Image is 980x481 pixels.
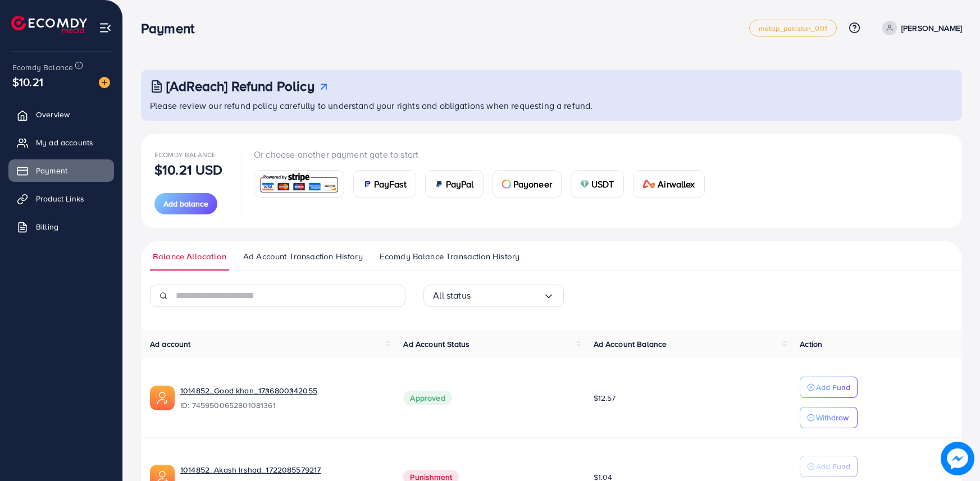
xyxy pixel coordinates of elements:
[800,338,822,350] span: Action
[99,77,110,88] img: image
[493,170,562,198] a: cardPayoneer
[8,216,114,238] a: Billing
[8,159,114,182] a: Payment
[8,131,114,154] a: My ad accounts
[800,407,858,428] button: Withdraw
[243,250,363,263] span: Ad Account Transaction History
[594,392,616,404] span: $12.57
[446,177,474,191] span: PayPal
[594,338,667,350] span: Ad Account Balance
[180,400,385,411] span: ID: 7459500652801081361
[374,177,407,191] span: PayFast
[163,198,208,209] span: Add balance
[380,250,519,263] span: Ecomdy Balance Transaction History
[254,148,714,161] p: Or choose another payment gate to start
[254,170,344,198] a: card
[150,386,175,410] img: ic-ads-acc.e4c84228.svg
[258,172,340,196] img: card
[471,287,543,304] input: Search for option
[435,180,444,189] img: card
[513,177,552,191] span: Payoneer
[353,170,416,198] a: cardPayFast
[99,21,112,34] img: menu
[800,377,858,398] button: Add Fund
[425,170,484,198] a: cardPayPal
[12,74,43,90] span: $10.21
[166,78,314,94] h3: [AdReach] Refund Policy
[8,187,114,210] a: Product Links
[502,180,511,189] img: card
[591,177,614,191] span: USDT
[800,456,858,477] button: Add Fund
[633,170,705,198] a: cardAirwallex
[180,385,385,411] div: <span class='underline'>1014852_Good khan_1736800342055</span></br>7459500652801081361
[571,170,624,198] a: cardUSDT
[36,137,93,148] span: My ad accounts
[12,62,73,73] span: Ecomdy Balance
[580,180,589,189] img: card
[8,103,114,126] a: Overview
[36,221,58,232] span: Billing
[658,177,695,191] span: Airwallex
[154,150,216,159] span: Ecomdy Balance
[901,21,962,35] p: [PERSON_NAME]
[150,99,955,112] p: Please review our refund policy carefully to understand your rights and obligations when requesti...
[180,464,385,475] a: 1014852_Akash Irshad_1722085579217
[403,391,452,405] span: Approved
[363,180,372,189] img: card
[941,442,974,475] img: image
[816,411,849,424] p: Withdraw
[36,193,84,204] span: Product Links
[816,460,850,473] p: Add Fund
[36,165,67,176] span: Payment
[141,20,203,36] h3: Payment
[11,16,87,33] img: logo
[759,25,827,32] span: metap_pakistan_001
[150,338,191,350] span: Ad account
[154,193,217,214] button: Add balance
[878,21,962,35] a: [PERSON_NAME]
[153,250,226,263] span: Balance Allocation
[642,180,656,189] img: card
[154,163,223,176] p: $10.21 USD
[749,20,837,36] a: metap_pakistan_001
[433,287,471,304] span: All status
[816,381,850,394] p: Add Fund
[36,109,70,120] span: Overview
[403,338,470,350] span: Ad Account Status
[423,285,564,307] div: Search for option
[180,385,385,396] a: 1014852_Good khan_1736800342055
